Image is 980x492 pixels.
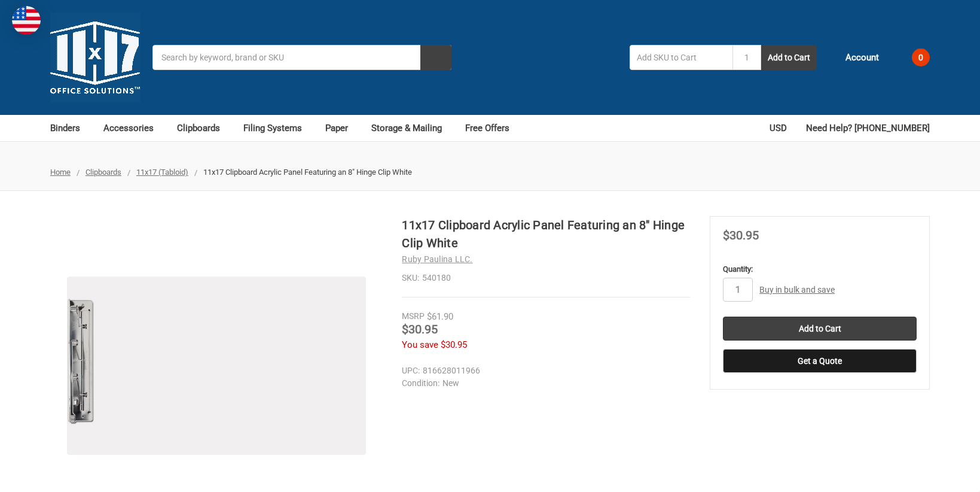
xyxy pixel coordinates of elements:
a: Need Help? [PHONE_NUMBER] [806,115,930,141]
span: 11x17 Clipboard Acrylic Panel Featuring an 8" Hinge Clip White [203,168,412,177]
span: $30.95 [723,228,759,242]
span: $30.95 [402,322,438,336]
a: Ruby Paulina LLC. [402,254,472,264]
a: Paper [325,115,359,141]
a: Accessories [103,115,164,141]
span: $30.95 [441,339,467,350]
span: $61.90 [427,311,453,322]
a: USD [770,115,793,141]
dd: 816628011966 [402,365,685,377]
a: Free Offers [465,115,509,141]
button: Get a Quote [723,349,917,373]
a: 11x17 (Tabloid) [136,168,188,177]
a: Filing Systems [243,115,313,141]
span: 0 [912,48,930,66]
input: Add SKU to Cart [630,45,732,70]
span: Account [845,51,879,65]
dt: SKU: [402,272,419,284]
div: MSRP [402,310,425,323]
span: You save [402,339,438,350]
h1: 11x17 Clipboard Acrylic Panel Featuring an 8" Hinge Clip White [402,216,690,252]
a: Binders [50,115,91,141]
img: 11x17.com [50,13,140,102]
button: Add to Cart [761,45,817,70]
dt: Condition: [402,377,439,390]
a: 0 [892,42,930,73]
label: Quantity: [723,263,917,275]
input: Add to Cart [723,317,917,341]
input: Search by keyword, brand or SKU [152,45,451,70]
dd: New [402,377,685,390]
a: Home [50,168,71,177]
a: Account [829,42,879,73]
a: Storage & Mailing [371,115,453,141]
img: duty and tax information for United States [12,6,41,35]
a: Buy in bulk and save [759,285,835,294]
a: Clipboards [177,115,231,141]
dt: UPC: [402,365,420,377]
dd: 540180 [402,272,690,284]
a: Clipboards [86,168,121,177]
